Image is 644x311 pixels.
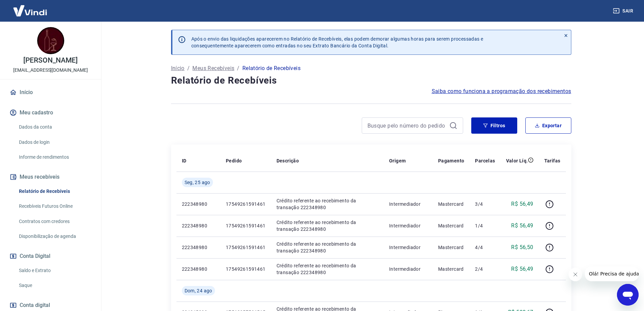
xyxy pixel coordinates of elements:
img: Vindi [8,0,52,21]
p: Parcelas [475,157,495,164]
p: 4/4 [475,244,495,251]
a: Início [171,64,185,72]
p: 222348980 [182,244,215,251]
p: Tarifas [544,157,560,164]
p: Crédito referente ao recebimento da transação 222348980 [277,241,378,254]
a: Relatório de Recebíveis [16,184,93,198]
h4: Relatório de Recebíveis [171,74,571,87]
button: Meus recebíveis [8,170,93,184]
p: 222348980 [182,222,215,229]
a: Meus Recebíveis [192,64,234,72]
input: Busque pelo número do pedido [367,120,447,131]
p: 222348980 [182,266,215,272]
p: Relatório de Recebíveis [242,64,301,72]
a: Dados de login [16,135,93,149]
iframe: Fechar mensagem [569,268,582,281]
p: Descrição [277,157,299,164]
button: Filtros [471,117,517,134]
p: Valor Líq. [506,157,528,164]
a: Disponibilização de agenda [16,229,93,243]
span: Seg, 25 ago [185,179,210,186]
p: 3/4 [475,201,495,207]
span: Conta digital [20,301,50,310]
p: Pagamento [438,157,464,164]
p: 17549261591461 [226,201,266,207]
p: 17549261591461 [226,266,266,272]
p: Mastercard [438,201,464,207]
button: Exportar [525,117,571,134]
p: Crédito referente ao recebimento da transação 222348980 [277,262,378,276]
span: Dom, 24 ago [185,287,212,294]
a: Saiba como funciona a programação dos recebimentos [432,87,571,95]
p: Mastercard [438,244,464,251]
p: Intermediador [389,222,427,229]
p: Intermediador [389,266,427,272]
p: [PERSON_NAME] [23,57,77,64]
p: R$ 56,49 [511,265,533,273]
p: Crédito referente ao recebimento da transação 222348980 [277,197,378,211]
p: 222348980 [182,201,215,207]
img: 1cbb7641-76d3-4fdf-becb-274238083d16.jpeg [37,27,64,54]
p: Mastercard [438,266,464,272]
p: R$ 56,50 [511,243,533,251]
p: Mastercard [438,222,464,229]
a: Saldo e Extrato [16,264,93,277]
iframe: Mensagem da empresa [585,266,639,281]
p: [EMAIL_ADDRESS][DOMAIN_NAME] [13,67,88,74]
a: Contratos com credores [16,215,93,228]
p: Intermediador [389,201,427,207]
p: Origem [389,157,406,164]
p: 17549261591461 [226,222,266,229]
p: 17549261591461 [226,244,266,251]
p: 2/4 [475,266,495,272]
button: Meu cadastro [8,105,93,120]
p: ID [182,157,187,164]
p: 1/4 [475,222,495,229]
span: Olá! Precisa de ajuda? [4,5,57,10]
p: Pedido [226,157,242,164]
a: Dados da conta [16,120,93,134]
p: Crédito referente ao recebimento da transação 222348980 [277,219,378,232]
button: Sair [612,5,636,17]
p: R$ 56,49 [511,200,533,208]
a: Saque [16,279,93,292]
p: / [187,64,190,72]
a: Início [8,85,93,100]
iframe: Botão para abrir a janela de mensagens [617,284,639,306]
p: Intermediador [389,244,427,251]
p: Após o envio das liquidações aparecerem no Relatório de Recebíveis, elas podem demorar algumas ho... [191,36,483,49]
button: Conta Digital [8,249,93,264]
a: Informe de rendimentos [16,150,93,164]
p: / [237,64,239,72]
a: Recebíveis Futuros Online [16,199,93,213]
p: R$ 56,49 [511,222,533,230]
